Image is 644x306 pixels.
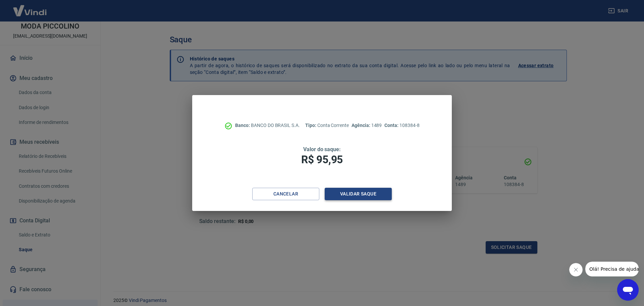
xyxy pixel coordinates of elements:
[352,122,382,129] p: 1489
[384,123,399,128] span: Conta:
[301,153,343,166] span: R$ 95,95
[303,146,341,152] span: Valor do saque:
[352,123,371,128] span: Agência:
[325,188,392,200] button: Validar saque
[585,262,639,276] iframe: Mensagem da empresa
[305,123,317,128] span: Tipo:
[617,279,639,301] iframe: Botão para abrir a janela de mensagens
[569,263,583,276] iframe: Fechar mensagem
[305,122,349,129] p: Conta Corrente
[4,5,56,10] span: Olá! Precisa de ajuda?
[235,122,300,129] p: BANCO DO BRASIL S.A.
[252,188,319,200] button: Cancelar
[384,122,419,129] p: 108384-8
[235,123,251,128] span: Banco:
